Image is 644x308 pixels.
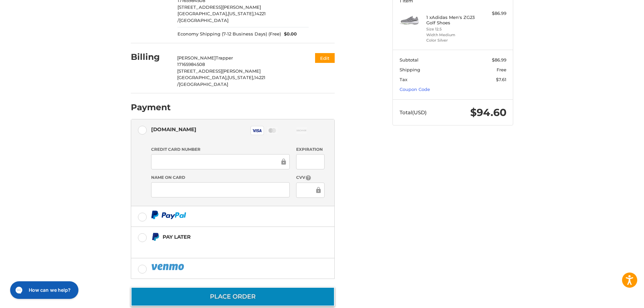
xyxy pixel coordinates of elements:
[400,67,420,72] span: Shipping
[281,31,297,38] span: $0.00
[400,109,427,116] span: Total (USD)
[296,174,324,181] label: CVV
[151,244,292,250] iframe: PayPal Message 1
[177,62,205,67] span: 17165984508
[151,263,186,271] img: PayPal icon
[480,10,506,17] div: $86.99
[470,106,506,119] span: $94.60
[151,124,196,135] div: [DOMAIN_NAME]
[588,290,644,308] iframe: Google Customer Reviews
[177,75,265,87] span: 14221 /
[400,77,407,82] span: Tax
[400,57,419,63] span: Subtotal
[296,146,324,152] label: Expiration
[7,279,80,301] iframe: Gorgias live chat messenger
[400,87,430,92] a: Coupon Code
[177,4,261,10] span: [STREET_ADDRESS][PERSON_NAME]
[228,11,255,16] span: [US_STATE],
[151,211,186,219] img: PayPal icon
[177,75,228,80] span: [GEOGRAPHIC_DATA],
[177,55,216,61] span: [PERSON_NAME]
[151,146,290,152] label: Credit Card Number
[179,81,228,87] span: [GEOGRAPHIC_DATA]
[426,15,478,26] h4: 1 x Adidas Men's ZG23 Golf Shoes
[131,102,171,113] h2: Payment
[177,11,228,16] span: [GEOGRAPHIC_DATA],
[496,77,506,82] span: $7.61
[497,67,506,72] span: Free
[216,55,233,61] span: Trapper
[163,231,292,242] div: Pay Later
[426,32,478,38] li: Width Medium
[151,233,160,241] img: Pay Later icon
[177,31,281,38] span: Economy Shipping (7-12 Business Days) (Free)
[151,174,290,181] label: Name on Card
[177,11,266,23] span: 14221 /
[315,53,335,63] button: Edit
[177,68,261,74] span: [STREET_ADDRESS][PERSON_NAME]
[131,52,170,62] h2: Billing
[426,26,478,32] li: Size 12.5
[179,18,229,23] span: [GEOGRAPHIC_DATA]
[228,75,254,80] span: [US_STATE],
[426,38,478,43] li: Color Silver
[131,287,335,306] button: Place Order
[492,57,506,63] span: $86.99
